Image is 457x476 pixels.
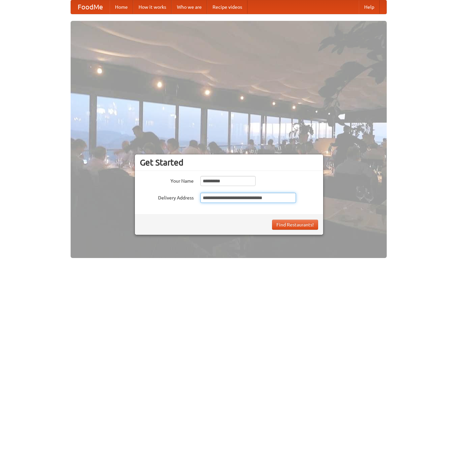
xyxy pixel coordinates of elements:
a: Who we are [172,0,207,14]
button: Find Restaurants! [272,220,318,230]
h3: Get Started [140,157,318,168]
label: Delivery Address [140,193,194,201]
a: How it works [133,0,172,14]
a: FoodMe [71,0,110,14]
a: Recipe videos [207,0,247,14]
label: Your Name [140,176,194,184]
a: Help [359,0,380,14]
a: Home [110,0,133,14]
